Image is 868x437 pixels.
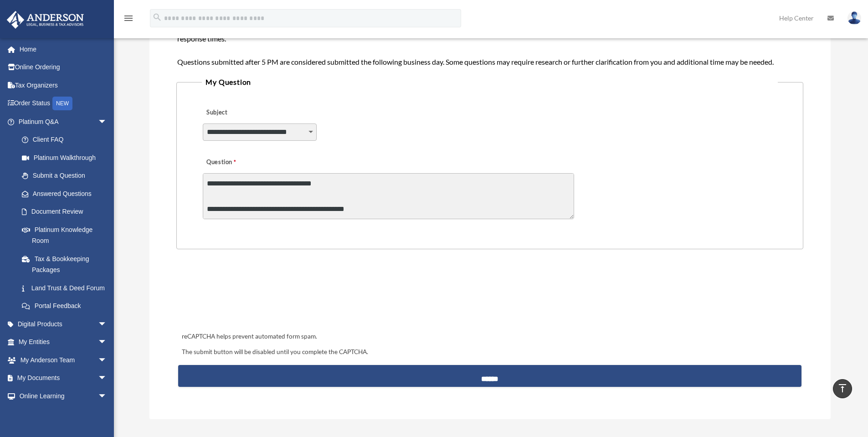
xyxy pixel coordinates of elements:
span: arrow_drop_down [98,369,116,388]
a: My Documentsarrow_drop_down [6,369,121,387]
span: arrow_drop_down [98,387,116,406]
a: Platinum Walkthrough [13,149,121,167]
a: My Anderson Teamarrow_drop_down [6,351,121,369]
a: Document Review [13,203,121,221]
a: Digital Productsarrow_drop_down [6,315,121,333]
img: User Pic [847,11,861,25]
i: vertical_align_top [837,383,848,394]
a: menu [123,16,134,24]
a: Order StatusNEW [6,94,121,113]
i: search [152,12,162,22]
span: arrow_drop_down [98,113,116,131]
a: Tax & Bookkeeping Packages [13,250,121,279]
a: My Entitiesarrow_drop_down [6,333,121,351]
a: Client FAQ [13,131,121,149]
a: Online Ordering [6,58,121,77]
div: The submit button will be disabled until you complete the CAPTCHA. [178,347,801,358]
legend: My Question [202,76,777,88]
a: Platinum Knowledge Room [13,221,121,250]
span: arrow_drop_down [98,333,116,352]
a: Tax Organizers [6,76,121,94]
span: arrow_drop_down [98,405,116,424]
label: Question [203,156,273,169]
a: Home [6,40,121,58]
span: arrow_drop_down [98,351,116,370]
div: reCAPTCHA helps prevent automated form spam. [178,331,801,342]
a: vertical_align_top [833,379,852,398]
a: Platinum Q&Aarrow_drop_down [6,113,121,131]
a: Billingarrow_drop_down [6,405,121,423]
a: Submit a Question [13,167,116,185]
span: arrow_drop_down [98,315,116,334]
label: Subject [203,107,289,119]
iframe: reCAPTCHA [179,278,318,313]
a: Land Trust & Deed Forum [13,279,121,297]
div: NEW [52,97,72,110]
a: Online Learningarrow_drop_down [6,387,121,405]
img: Anderson Advisors Platinum Portal [4,11,87,29]
a: Portal Feedback [13,297,121,315]
a: Answered Questions [13,185,121,203]
i: menu [123,13,134,24]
